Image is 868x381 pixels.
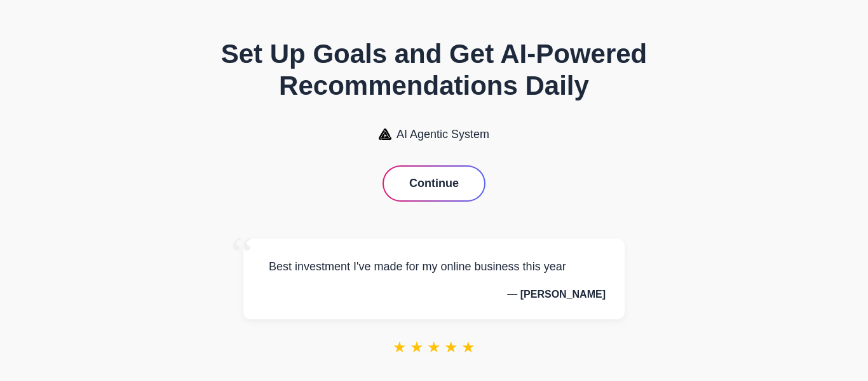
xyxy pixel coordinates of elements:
[231,226,254,284] span: “
[461,338,475,356] span: ★
[397,128,489,141] span: AI Agentic System
[444,338,458,356] span: ★
[427,338,441,356] span: ★
[393,338,407,356] span: ★
[193,38,675,102] h1: Set Up Goals and Get AI-Powered Recommendations Daily
[379,128,391,140] img: AI Agentic System Logo
[410,338,424,356] span: ★
[384,167,484,200] button: Continue
[262,258,606,276] p: Best investment I've made for my online business this year
[262,289,606,300] p: — [PERSON_NAME]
